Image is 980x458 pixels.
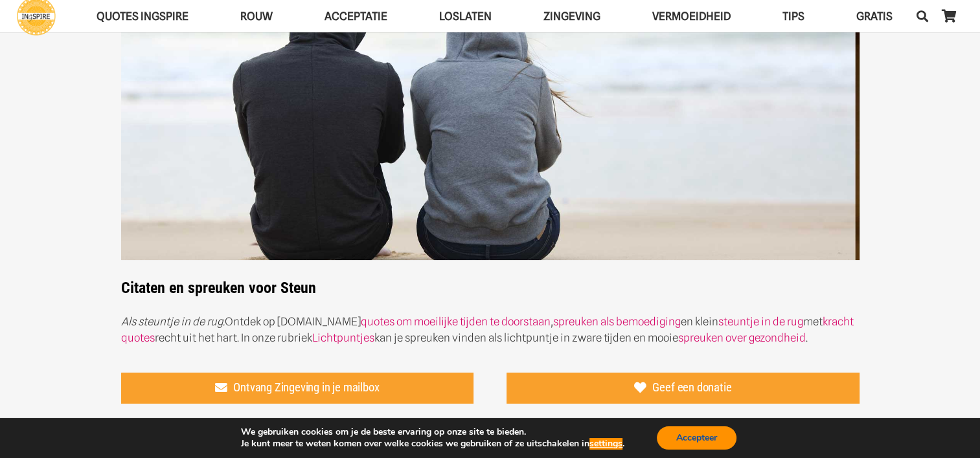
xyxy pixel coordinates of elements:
span: Loslaten [439,10,492,23]
span: Ontvang Zingeving in je mailbox [233,381,379,395]
p: Ontdek op [DOMAIN_NAME] , en klein met recht uit het hart. In onze rubriek kan je spreuken vinden... [121,314,860,346]
span: Geef een donatie [652,381,731,395]
span: Zingeving [543,10,600,23]
strong: Citaten en spreuken voor Steun [121,1,860,298]
button: Accepteer [657,426,736,450]
a: Ontvang Zingeving in je mailbox [121,373,474,404]
span: TIPS [782,10,804,23]
a: spreuken als bemoediging [553,315,681,328]
span: VERMOEIDHEID [652,10,731,23]
a: Lichtpuntjes [312,331,374,344]
p: Je kunt meer te weten komen over welke cookies we gebruiken of ze uitschakelen in . [241,438,624,450]
p: We gebruiken cookies om je de beste ervaring op onze site te bieden. [241,426,624,438]
img: Spreuken steuntje in de rug - quotes over steun van ingspire [121,1,860,261]
span: GRATIS [856,10,893,23]
a: steuntje in de rug [718,315,803,328]
a: spreuken over gezondheid [678,331,806,344]
span: QUOTES INGSPIRE [97,10,188,23]
a: quotes om moeilijke tijden te doorstaan [361,315,551,328]
a: Geef een donatie [507,373,860,404]
i: Als steuntje in de rug. [121,315,225,328]
span: Acceptatie [325,10,387,23]
span: ROUW [240,10,273,23]
button: settings [589,438,622,450]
